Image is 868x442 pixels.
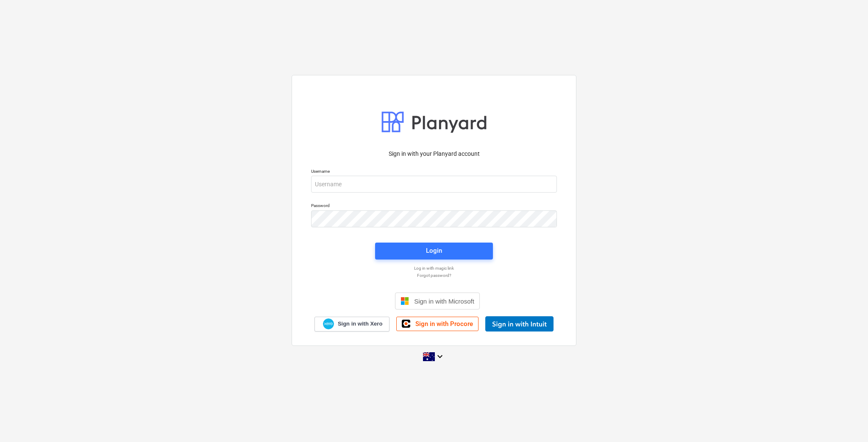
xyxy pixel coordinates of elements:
[401,297,409,305] img: Microsoft logo
[311,149,557,158] p: Sign in with your Planyard account
[338,320,382,328] span: Sign in with Xero
[307,265,561,271] a: Log in with magic link
[415,320,473,328] span: Sign in with Procore
[396,317,479,331] a: Sign in with Procore
[311,203,557,210] p: Password
[314,317,390,331] a: Sign in with Xero
[426,245,442,256] div: Login
[311,176,557,193] input: Username
[307,273,561,278] a: Forgot password?
[375,243,493,260] button: Login
[323,318,334,330] img: Xero logo
[414,298,474,305] span: Sign in with Microsoft
[311,169,557,176] p: Username
[435,351,445,362] i: keyboard_arrow_down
